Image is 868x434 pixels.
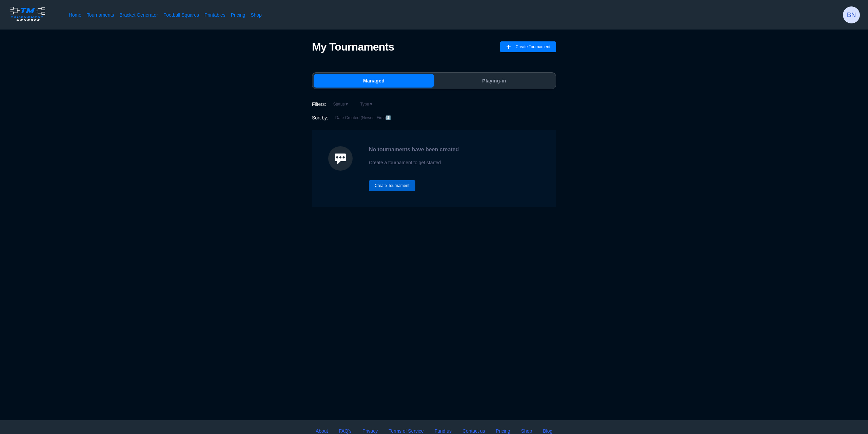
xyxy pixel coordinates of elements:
[8,5,47,22] img: logo.ffa97a18e3bf2c7d.png
[329,100,353,108] button: Status▼
[251,12,262,18] a: Shop
[69,12,81,18] a: Home
[87,12,114,18] a: Tournaments
[331,114,395,122] button: Date Created (Newest First)↕️
[356,100,378,108] button: Type▼
[312,114,328,121] span: Sort by:
[312,101,326,108] span: Filters:
[314,74,434,88] button: Managed
[515,41,550,52] span: Create Tournament
[204,12,225,18] a: Printables
[843,6,860,23] div: brandy nicholson
[500,41,556,52] button: Create Tournament
[312,40,394,53] h1: My Tournaments
[369,158,459,167] p: Create a tournament to get started
[119,12,158,18] a: Bracket Generator
[163,12,199,18] a: Football Squares
[434,74,554,88] button: Playing-in
[231,12,245,18] a: Pricing
[369,146,459,153] h2: No tournaments have been created
[369,180,415,191] button: Create Tournament
[843,6,860,23] button: BN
